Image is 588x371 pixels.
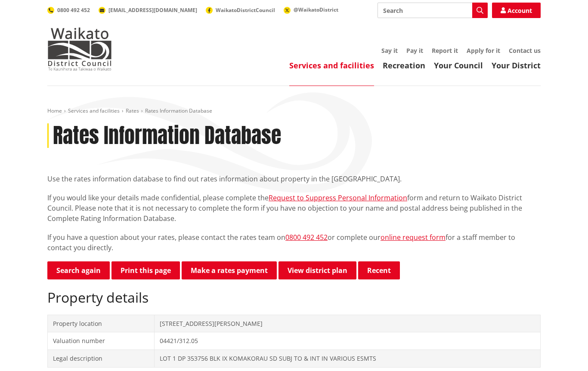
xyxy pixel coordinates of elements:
[358,261,400,279] button: Recent
[47,289,541,306] h2: Property details
[145,107,212,114] span: Rates Information Database
[492,60,541,71] a: Your District
[406,46,423,55] a: Pay it
[378,3,488,18] input: Search input
[47,6,90,14] a: 0800 492 452
[111,261,180,279] button: Print this page
[47,193,541,224] p: If you would like your details made confidential, please complete the form and return to Waikato ...
[48,350,155,367] td: Legal description
[108,6,197,14] span: [EMAIL_ADDRESS][DOMAIN_NAME]
[155,315,541,332] td: [STREET_ADDRESS][PERSON_NAME]
[126,107,139,114] a: Rates
[284,6,338,13] a: @WaikatoDistrict
[57,6,90,14] span: 0800 492 452
[492,3,541,18] a: Account
[155,350,541,367] td: LOT 1 DP 353756 BLK IX KOMAKORAU SD SUBJ TO & INT IN VARIOUS ESMTS
[47,28,112,71] img: Waikato District Council - Te Kaunihera aa Takiwaa o Waikato
[48,332,155,350] td: Valuation number
[269,193,407,202] a: Request to Suppress Personal Information
[432,46,458,55] a: Report it
[467,46,500,55] a: Apply for it
[285,233,328,242] a: 0800 492 452
[47,232,541,253] p: If you have a question about your rates, please contact the rates team on or complete our for a s...
[47,174,541,184] p: Use the rates information database to find out rates information about property in the [GEOGRAPHI...
[155,332,541,350] td: 04421/312.05
[47,107,62,114] a: Home
[216,6,275,14] span: WaikatoDistrictCouncil
[48,315,155,332] td: Property location
[279,261,356,279] a: View district plan
[381,233,446,242] a: online request form
[99,6,197,14] a: [EMAIL_ADDRESS][DOMAIN_NAME]
[383,60,425,71] a: Recreation
[47,261,110,279] a: Search again
[289,60,374,71] a: Services and facilities
[509,46,541,55] a: Contact us
[182,261,277,279] a: Make a rates payment
[206,6,275,14] a: WaikatoDistrictCouncil
[434,60,483,71] a: Your Council
[294,6,338,13] span: @WaikatoDistrict
[381,46,398,55] a: Say it
[53,123,281,148] h1: Rates Information Database
[47,107,541,115] nav: breadcrumb
[68,107,120,114] a: Services and facilities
